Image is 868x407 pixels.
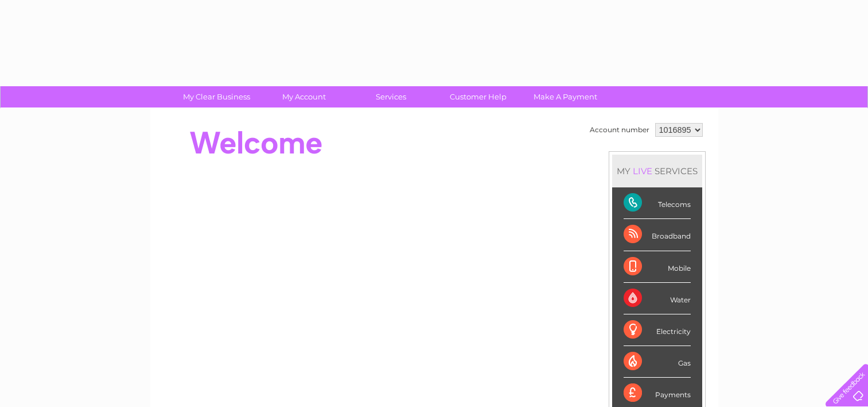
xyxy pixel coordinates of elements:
div: Electricity [624,314,691,346]
div: Mobile [624,251,691,283]
div: MY SERVICES [612,155,702,187]
div: Gas [624,346,691,378]
div: LIVE [630,166,655,176]
a: Services [344,86,438,107]
div: Water [624,283,691,314]
a: Make A Payment [518,86,613,107]
a: My Account [256,86,351,107]
td: Account number [587,120,652,140]
div: Broadband [624,219,691,251]
a: My Clear Business [169,86,264,107]
div: Telecoms [624,187,691,219]
a: Customer Help [431,86,526,107]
